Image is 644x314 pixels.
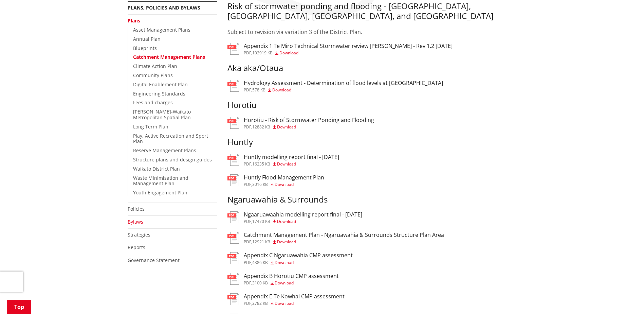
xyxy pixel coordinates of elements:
[227,43,453,55] a: Appendix 1 Te Miro Technical Stormwater review [PERSON_NAME] - Rev 1.2 [DATE] pdf,102919 KB Download
[133,90,185,97] a: Engineering Standards
[128,244,145,250] a: Reports
[244,232,444,238] h3: Catchment Management Plan - Ngaruawahia & Surrounds Structure Plan Area
[133,175,188,187] a: Waste Minimisation and Management Plan
[244,162,339,166] div: ,
[227,174,324,187] a: Huntly Flood Management Plan pdf,3016 KB Download
[244,43,453,49] h3: Appendix 1 Te Miro Technical Stormwater review [PERSON_NAME] - Rev 1.2 [DATE]
[128,219,143,225] a: Bylaws
[277,161,296,167] span: Download
[128,4,200,11] a: Plans, policies and bylaws
[252,260,268,265] span: 4386 KB
[252,280,268,286] span: 3100 KB
[244,219,251,224] span: pdf
[244,240,444,244] div: ,
[613,285,637,310] iframe: Messenger Launcher
[277,124,296,130] span: Download
[244,239,251,245] span: pdf
[244,117,374,123] h3: Horotiu - Risk of Stormwater Ponding and Flooding
[244,260,251,265] span: pdf
[244,252,353,259] h3: Appendix C Ngaruawahia CMP assessment
[133,123,168,130] a: Long Term Plan
[227,293,239,305] img: document-pdf.svg
[128,231,150,238] a: Strategies
[227,117,239,129] img: document-pdf.svg
[252,161,270,167] span: 16235 KB
[244,50,251,56] span: pdf
[227,232,239,244] img: document-pdf.svg
[133,108,191,121] a: [PERSON_NAME]-Waikato Metropolitan Spatial Plan
[133,63,177,69] a: Climate Action Plan
[227,63,517,73] h3: Aka aka/Otaua
[244,124,251,130] span: pdf
[272,87,291,93] span: Download
[133,99,173,106] a: Fees and charges
[244,273,339,279] h3: Appendix B Horotiu CMP assessment
[252,300,268,306] span: 2782 KB
[227,252,239,264] img: document-pdf.svg
[252,219,270,224] span: 17470 KB
[252,239,270,245] span: 12921 KB
[133,45,157,51] a: Blueprints
[244,300,251,306] span: pdf
[244,80,443,86] h3: Hydrology Assessment - Determination of flood levels at [GEOGRAPHIC_DATA]
[227,80,239,92] img: document-pdf.svg
[275,260,294,265] span: Download
[244,125,374,129] div: ,
[244,220,362,224] div: ,
[244,182,324,187] div: ,
[227,100,517,110] h3: Horotiu
[227,232,444,244] a: Catchment Management Plan - Ngaruawahia & Surrounds Structure Plan Area pdf,12921 KB Download
[275,181,294,187] span: Download
[252,124,270,130] span: 12882 KB
[244,88,443,92] div: ,
[227,252,353,264] a: Appendix C Ngaruawahia CMP assessment pdf,4386 KB Download
[277,239,296,245] span: Download
[277,219,296,224] span: Download
[227,137,517,147] h3: Huntly
[227,80,443,92] a: Hydrology Assessment - Determination of flood levels at [GEOGRAPHIC_DATA] pdf,578 KB Download
[244,51,453,55] div: ,
[133,72,173,78] a: Community Plans
[279,50,298,56] span: Download
[128,17,140,24] a: Plans
[133,189,187,196] a: Youth Engagement Plan
[252,181,268,187] span: 3016 KB
[227,211,239,223] img: document-pdf.svg
[275,300,294,306] span: Download
[227,273,239,285] img: document-pdf.svg
[227,28,517,36] p: Subject to revision via variation 3 of the District Plan.
[244,301,345,306] div: ,
[244,281,339,285] div: ,
[227,273,339,285] a: Appendix B Horotiu CMP assessment pdf,3100 KB Download
[133,81,188,88] a: Digital Enablement Plan
[252,87,265,93] span: 578 KB
[227,211,362,224] a: Ngaaruawaahia modelling report final - [DATE] pdf,17470 KB Download
[133,156,212,163] a: Structure plans and design guides
[133,36,161,42] a: Annual Plan
[227,117,374,129] a: Horotiu - Risk of Stormwater Ponding and Flooding pdf,12882 KB Download
[133,54,205,60] a: Catchment Management Plans
[252,50,273,56] span: 102919 KB
[128,257,180,263] a: Governance Statement
[227,1,517,21] h3: Risk of stormwater ponding and flooding - [GEOGRAPHIC_DATA], [GEOGRAPHIC_DATA], [GEOGRAPHIC_DATA]...
[227,174,239,186] img: document-pdf.svg
[133,165,180,172] a: Waikato District Plan
[128,206,145,212] a: Policies
[244,293,345,300] h3: Appendix E Te Kowhai CMP assessment
[227,154,239,166] img: document-pdf.svg
[244,181,251,187] span: pdf
[7,300,31,314] a: Top
[244,154,339,160] h3: Huntly modelling report final - [DATE]
[227,43,239,55] img: document-pdf.svg
[244,261,353,265] div: ,
[227,154,339,166] a: Huntly modelling report final - [DATE] pdf,16235 KB Download
[133,27,190,33] a: Asset Management Plans
[244,211,362,218] h3: Ngaaruawaahia modelling report final - [DATE]
[244,161,251,167] span: pdf
[275,280,294,286] span: Download
[244,174,324,181] h3: Huntly Flood Management Plan
[227,293,345,306] a: Appendix E Te Kowhai CMP assessment pdf,2782 KB Download
[133,147,196,154] a: Reserve Management Plans
[244,87,251,93] span: pdf
[244,280,251,286] span: pdf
